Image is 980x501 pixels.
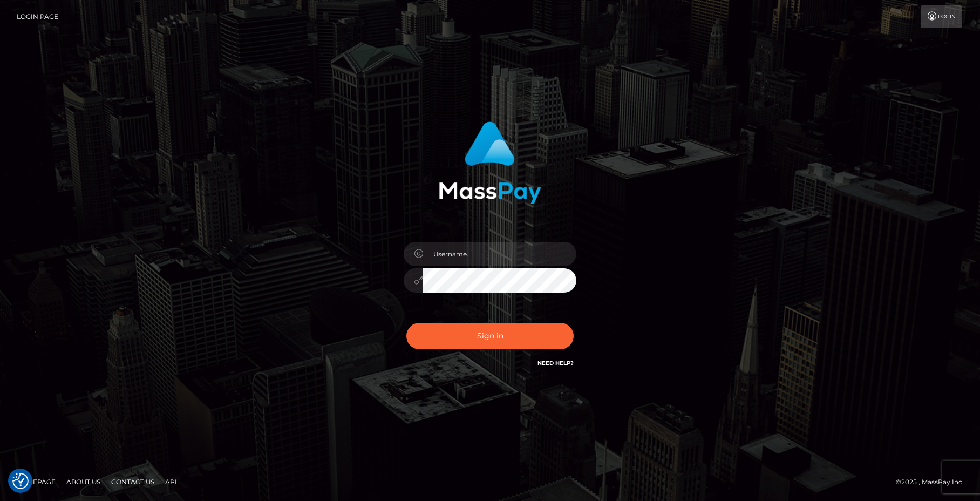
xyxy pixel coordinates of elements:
[12,473,60,490] a: Homepage
[921,5,962,28] a: Login
[537,360,574,367] a: Need Help?
[107,473,159,490] a: Contact Us
[406,323,574,349] button: Sign in
[62,473,105,490] a: About Us
[896,476,972,488] div: © 2025 , MassPay Inc.
[161,473,181,490] a: API
[423,242,576,266] input: Username...
[439,121,541,204] img: MassPay Login
[17,5,58,28] a: Login Page
[12,473,29,489] img: Revisit consent button
[12,473,29,489] button: Consent Preferences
